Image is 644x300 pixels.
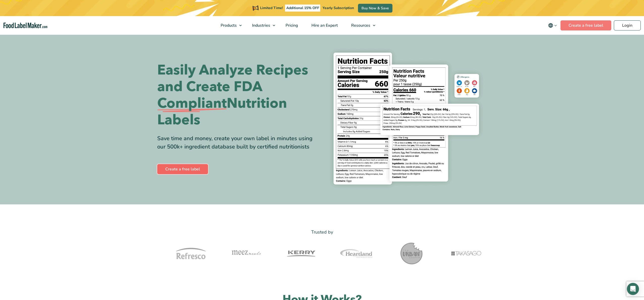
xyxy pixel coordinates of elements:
[345,16,378,35] a: Resources
[614,20,641,30] a: Login
[285,5,320,12] span: Additional 15% OFF
[310,23,338,28] span: Hire an Expert
[157,62,318,128] h1: Easily Analyze Recipes and Create FDA Nutrition Labels
[157,229,487,236] p: Trusted by
[350,23,371,28] span: Resources
[323,6,354,10] span: Yearly Subscription
[214,16,244,35] a: Products
[305,16,343,35] a: Hire an Expert
[246,16,278,35] a: Industries
[358,4,392,13] a: Buy Now & Save
[279,16,304,35] a: Pricing
[627,283,639,295] div: Open Intercom Messenger
[157,164,208,174] a: Create a free label
[219,23,237,28] span: Products
[157,95,227,112] span: Compliant
[560,20,611,30] a: Create a free label
[284,23,299,28] span: Pricing
[260,6,283,10] span: Limited Time!
[157,134,318,151] div: Save time and money, create your own label in minutes using our 500k+ ingredient database built b...
[251,23,271,28] span: Industries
